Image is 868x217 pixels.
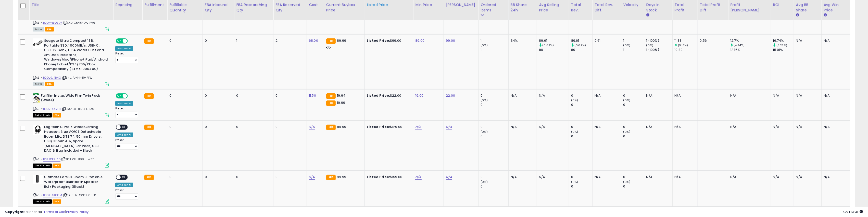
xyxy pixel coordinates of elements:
[43,193,62,197] a: B09KFX488M
[700,38,724,43] div: 0.56
[730,93,767,98] div: N/A
[309,38,318,43] a: 68.00
[675,38,698,43] div: 11.38
[595,125,617,129] div: N/A
[367,93,390,98] b: Listed Price:
[337,175,346,179] span: 99.99
[367,125,409,129] div: $129.00
[144,125,154,130] small: FBA
[700,2,726,13] div: Total Profit Diff.
[205,125,230,129] div: 0
[415,38,424,43] a: 89.00
[824,175,846,179] div: N/A
[43,76,61,80] a: B0DJ9J4BNG
[43,157,60,162] a: B07PDFBJZD
[539,93,565,98] div: N/A
[337,93,345,98] span: 19.94
[44,175,106,190] b: Ultimate Ears UE Boom 3 Portable Waterproof Bluetooth Speaker - Bulk Packaging (Black)
[571,125,592,129] div: 0
[33,164,52,168] span: All listings that are currently out of stock and unavailable for purchase on Amazon
[796,93,818,98] div: N/A
[144,2,165,8] div: Fulfillment
[337,38,346,43] span: 89.99
[595,38,617,43] div: 0.61
[415,2,442,8] div: Min Price
[539,38,569,43] div: 89.61
[144,38,154,44] small: FBA
[623,184,644,189] div: 0
[675,48,698,52] div: 10.82
[169,175,198,179] div: 0
[481,2,506,13] div: Ordered Items
[571,98,578,102] small: (0%)
[623,93,644,98] div: 0
[595,175,617,179] div: N/A
[169,38,198,43] div: 0
[543,43,554,47] small: (0.69%)
[824,2,848,13] div: Avg Win Price
[33,38,43,49] img: 31y74KQc+WL._SL40_.jpg
[33,199,52,204] span: All listings that are currently out of stock and unavailable for purchase on Amazon
[205,2,232,13] div: FBA inbound Qty
[571,134,592,139] div: 0
[571,103,592,107] div: 0
[236,38,269,43] div: 1
[116,94,123,98] span: ON
[646,2,670,13] div: Days In Stock
[127,39,135,43] span: OFF
[574,43,586,47] small: (0.69%)
[121,125,129,129] span: OFF
[169,93,198,98] div: 0
[367,93,409,98] div: $22.00
[481,130,488,134] small: (0%)
[115,107,138,118] div: Preset:
[44,38,106,73] b: Seagate Ultra Compact 1TB, Portable SSD, 1000MB/s, USB-C, USB 3.2 Gen2, IP54 Water Dust and 3m Dr...
[236,2,271,13] div: FBA Researching Qty
[730,2,769,13] div: Profit [PERSON_NAME]
[824,13,827,18] small: Avg Win Price.
[446,93,455,98] a: 22.00
[734,43,745,47] small: (4.44%)
[33,93,109,117] div: ASIN:
[730,125,767,129] div: N/A
[326,2,362,13] div: Current Buybox Price
[646,13,649,18] small: Days In Stock.
[236,93,269,98] div: 0
[326,93,336,99] small: FBA
[776,43,787,47] small: (5.22%)
[571,2,590,13] div: Total Rev.
[481,125,508,129] div: 0
[539,125,565,129] div: N/A
[144,175,154,180] small: FBA
[481,98,488,102] small: (0%)
[127,94,135,98] span: OFF
[773,125,790,129] div: N/A
[446,2,476,8] div: [PERSON_NAME]
[45,82,54,86] span: FBA
[45,27,54,32] span: FBA
[511,175,533,179] div: N/A
[796,13,799,18] small: Avg BB Share.
[66,209,89,214] a: Privacy Policy
[796,38,818,43] div: N/A
[415,124,421,129] a: N/A
[115,2,140,8] div: Repricing
[623,134,644,139] div: 0
[275,2,305,13] div: FBA Reserved Qty
[309,93,316,98] a: 11.50
[646,175,669,179] div: N/A
[511,2,535,13] div: BB Share 24h.
[275,93,303,98] div: 0
[796,2,820,13] div: Avg BB Share
[773,48,794,52] div: 15.91%
[205,175,230,179] div: 0
[623,175,644,179] div: 0
[571,48,592,52] div: 89
[337,124,346,129] span: 89.99
[843,209,863,214] span: 2025-09-15 13:31 GMT
[571,184,592,189] div: 0
[481,103,508,107] div: 0
[275,125,303,129] div: 0
[481,180,488,184] small: (0%)
[169,2,200,13] div: Fulfillable Quantity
